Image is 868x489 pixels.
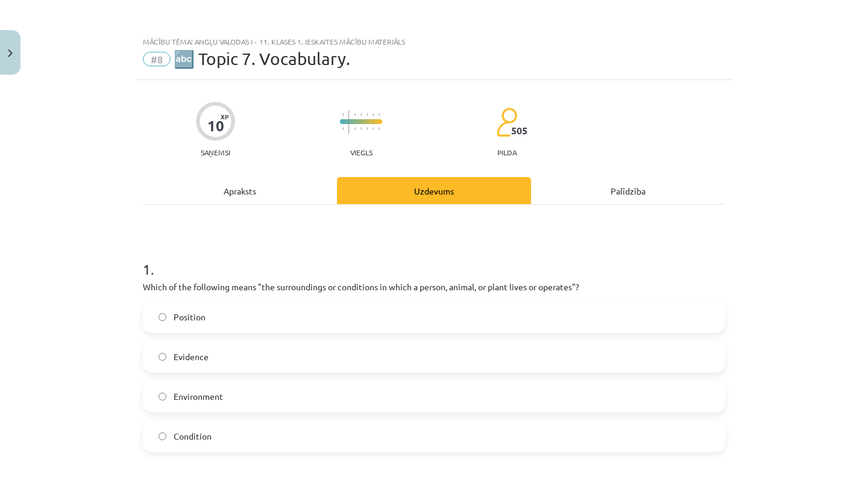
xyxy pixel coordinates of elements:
img: icon-short-line-57e1e144782c952c97e751825c79c345078a6d821885a25fce030b3d8c18986b.svg [366,113,368,116]
span: 🔤 Topic 7. Vocabulary. [174,49,350,69]
span: Position [174,311,206,323]
input: Evidence [159,353,166,361]
span: Evidence [174,350,209,363]
span: Condition [174,430,212,443]
p: pilda [497,148,517,157]
img: icon-short-line-57e1e144782c952c97e751825c79c345078a6d821885a25fce030b3d8c18986b.svg [360,127,362,130]
img: students-c634bb4e5e11cddfef0936a35e636f08e4e9abd3cc4e673bd6f9a4125e45ecb1.svg [496,107,517,137]
p: Which of the following means "the surroundings or conditions in which a person, animal, or plant ... [143,281,725,293]
img: icon-short-line-57e1e144782c952c97e751825c79c345078a6d821885a25fce030b3d8c18986b.svg [373,127,374,130]
img: icon-short-line-57e1e144782c952c97e751825c79c345078a6d821885a25fce030b3d8c18986b.svg [354,127,356,130]
div: Uzdevums [337,177,531,204]
input: Position [159,313,166,321]
img: icon-short-line-57e1e144782c952c97e751825c79c345078a6d821885a25fce030b3d8c18986b.svg [373,113,374,116]
img: icon-short-line-57e1e144782c952c97e751825c79c345078a6d821885a25fce030b3d8c18986b.svg [379,127,380,130]
p: Viegls [350,148,373,157]
input: Condition [159,432,166,440]
div: 10 [207,117,224,134]
img: icon-short-line-57e1e144782c952c97e751825c79c345078a6d821885a25fce030b3d8c18986b.svg [342,113,344,116]
div: Apraksts [143,177,337,204]
div: Mācību tēma: Angļu valodas i - 11. klases 1. ieskaites mācību materiāls [143,37,725,46]
input: Environment [159,393,166,400]
p: Saņemsi [196,148,235,157]
img: icon-close-lesson-0947bae3869378f0d4975bcd49f059093ad1ed9edebbc8119c70593378902aed.svg [8,49,13,57]
span: #8 [143,52,171,66]
span: XP [221,113,228,120]
span: 505 [511,125,527,136]
img: icon-short-line-57e1e144782c952c97e751825c79c345078a6d821885a25fce030b3d8c18986b.svg [342,127,344,130]
div: Palīdzība [531,177,725,204]
span: Environment [174,390,223,403]
h1: 1 . [143,240,725,277]
img: icon-short-line-57e1e144782c952c97e751825c79c345078a6d821885a25fce030b3d8c18986b.svg [354,113,356,116]
img: icon-short-line-57e1e144782c952c97e751825c79c345078a6d821885a25fce030b3d8c18986b.svg [366,127,368,130]
img: icon-short-line-57e1e144782c952c97e751825c79c345078a6d821885a25fce030b3d8c18986b.svg [360,113,362,116]
img: icon-long-line-d9ea69661e0d244f92f715978eff75569469978d946b2353a9bb055b3ed8787d.svg [348,110,350,134]
img: icon-short-line-57e1e144782c952c97e751825c79c345078a6d821885a25fce030b3d8c18986b.svg [379,113,380,116]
